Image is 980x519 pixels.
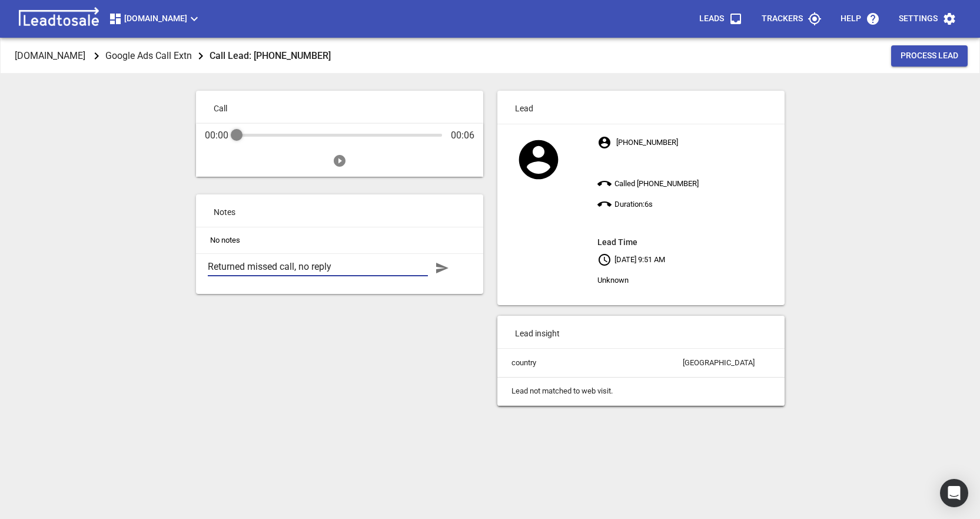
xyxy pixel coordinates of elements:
p: [PHONE_NUMBER] Called [PHONE_NUMBER] Duration: 6 s [DATE] 9:51 AM Unknown [597,132,784,290]
p: Leads [699,13,724,25]
div: Open Intercom Messenger [940,479,968,507]
div: 00:00 [205,131,228,140]
p: Notes [196,194,483,227]
button: Process Lead [891,45,968,67]
td: country [497,349,669,377]
svg: Your local time [597,253,612,267]
p: Lead [497,91,785,124]
button: Play [328,147,351,170]
p: Help [841,13,861,25]
p: Trackers [762,13,803,25]
aside: Call Lead: [PHONE_NUMBER] [210,48,331,64]
td: [GEOGRAPHIC_DATA] [669,349,785,377]
div: Audio Progress Control [237,130,442,141]
p: Lead insight [497,316,785,349]
li: No notes [196,227,483,253]
p: Call [196,91,483,124]
p: [DOMAIN_NAME] [15,49,85,62]
span: Process Lead [901,50,958,62]
textarea: Returned missed call, no reply [208,261,428,272]
div: 00:06 [451,131,474,140]
p: Settings [899,13,938,25]
img: logo [14,7,104,31]
p: Google Ads Call Extn [105,49,192,62]
aside: Lead Time [597,235,784,249]
button: [DOMAIN_NAME] [104,7,206,31]
span: [DOMAIN_NAME] [108,12,201,26]
div: Audio Player [196,124,483,177]
td: Lead not matched to web visit. [497,377,669,405]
